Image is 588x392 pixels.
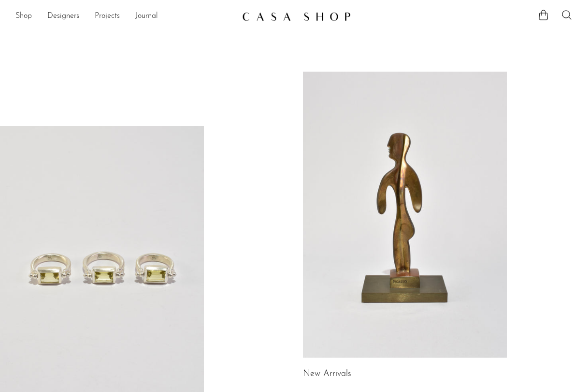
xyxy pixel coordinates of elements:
[47,10,79,23] a: Designers
[15,8,234,25] ul: NEW HEADER MENU
[303,370,351,378] a: New Arrivals
[15,8,234,25] nav: Desktop navigation
[95,10,120,23] a: Projects
[15,10,32,23] a: Shop
[135,10,158,23] a: Journal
